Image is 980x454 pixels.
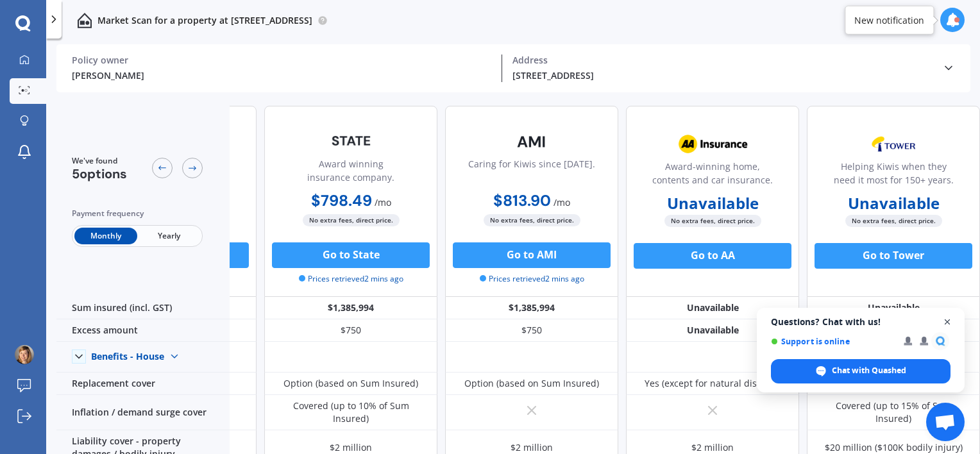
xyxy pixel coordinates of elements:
button: Go to State [272,242,430,268]
div: $20 million ($100K bodily injury) [825,441,963,454]
span: Support is online [771,337,895,346]
div: Replacement cover [56,373,230,395]
span: We've found [72,155,127,167]
div: Address [512,55,932,66]
div: Option (based on Sum Insured) [283,377,418,390]
div: [STREET_ADDRESS] [512,69,932,82]
div: Benefits - House [91,351,164,362]
div: $2 million [330,441,372,454]
img: AA.webp [670,128,755,160]
div: $1,385,994 [445,297,618,319]
span: / mo [375,196,391,208]
span: Chat with Quashed [771,359,950,383]
span: / mo [553,196,570,208]
button: Go to AMI [453,242,611,268]
a: Open chat [926,403,965,441]
div: Option (based on Sum Insured) [464,377,599,390]
div: New notification [854,13,924,26]
img: Benefit content down [164,346,185,367]
b: Unavailable [667,197,759,210]
span: 5 options [72,165,127,182]
div: Award-winning home, contents and car insurance. [637,160,788,192]
div: $2 million [511,441,553,454]
span: No extra fees, direct price. [664,215,761,227]
button: Go to AA [634,243,791,269]
span: Chat with Quashed [832,365,906,376]
div: Covered (up to 10% of Sum Insured) [274,399,428,425]
b: $813.90 [493,190,551,210]
div: Unavailable [807,297,980,319]
div: Award winning insurance company. [275,157,427,189]
div: $1,385,994 [264,297,437,319]
img: AMI-text-1.webp [489,126,574,158]
span: Questions? Chat with us! [771,317,950,327]
span: Yearly [137,228,200,244]
div: $2 million [691,441,734,454]
div: Sum insured (incl. GST) [56,297,230,319]
div: [PERSON_NAME] [72,69,491,82]
div: Payment frequency [72,207,203,220]
span: No extra fees, direct price. [845,215,942,227]
div: Inflation / demand surge cover [56,395,230,430]
div: Unavailable [626,297,799,319]
span: No extra fees, direct price. [303,214,400,226]
span: Prices retrieved 2 mins ago [480,273,584,285]
b: Unavailable [848,197,940,210]
div: Unavailable [626,319,799,342]
p: Market Scan for a property at [STREET_ADDRESS] [97,14,312,27]
img: home-and-contents.b802091223b8502ef2dd.svg [77,13,92,28]
div: $750 [264,319,437,342]
img: State-text-1.webp [308,126,393,156]
b: $798.49 [311,190,372,210]
button: Go to Tower [815,243,972,269]
div: Yes (except for natural disaster) [645,377,781,390]
span: Prices retrieved 2 mins ago [299,273,403,285]
div: Policy owner [72,55,491,66]
div: Excess amount [56,319,230,342]
div: Caring for Kiwis since [DATE]. [468,157,595,189]
div: Helping Kiwis when they need it most for 150+ years. [818,160,969,192]
span: No extra fees, direct price. [484,214,580,226]
span: Monthly [74,228,137,244]
img: Tower.webp [851,128,936,160]
div: $750 [445,319,618,342]
img: ACg8ocJX6XnpjF0UtMHv9s3cxxnTs36nkKH6tIoU9Pi-60KE40hrzVUW=s96-c [15,345,34,364]
div: Covered (up to 15% of Sum Insured) [816,399,970,425]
